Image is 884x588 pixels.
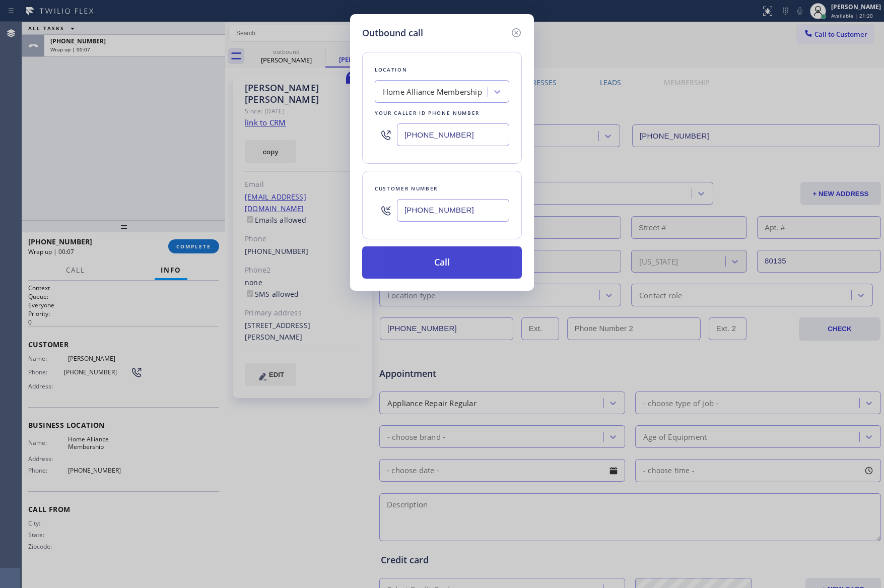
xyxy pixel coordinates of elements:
input: (123) 456-7890 [397,123,509,146]
div: Customer number [375,183,509,194]
input: (123) 456-7890 [397,199,509,222]
h5: Outbound call [362,26,423,40]
div: Home Alliance Membership [383,86,482,98]
div: Your caller id phone number [375,108,509,118]
div: Location [375,64,509,75]
button: Call [362,246,522,279]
